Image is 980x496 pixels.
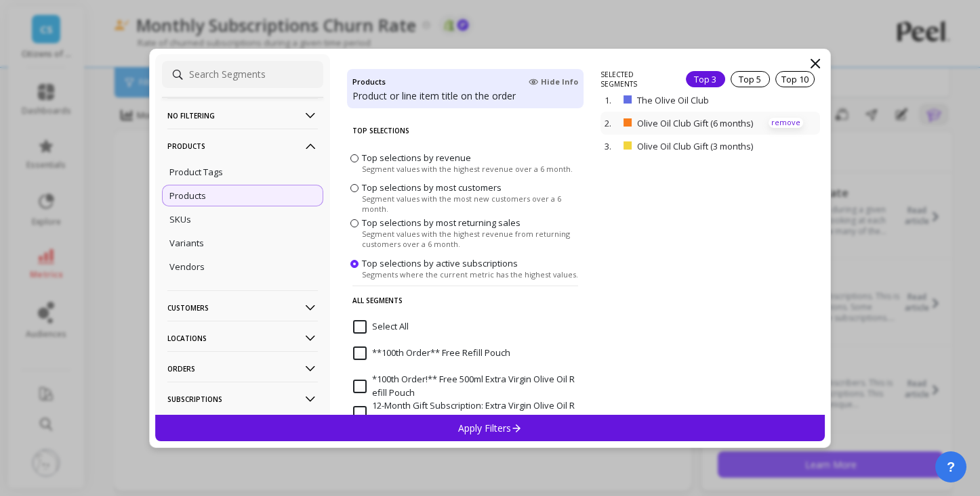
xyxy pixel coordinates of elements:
span: Segment values with the highest revenue over a 6 month. [362,163,573,173]
span: Segment values with the most new customers over a 6 month. [362,194,580,214]
span: ? [947,457,955,476]
p: SKUs [169,213,191,225]
p: Products [167,129,318,163]
span: Top selections by most returning sales [362,217,520,229]
span: 12-Month Gift Subscription: Extra Virgin Olive Oil Refill Pouches (2 free) [353,399,577,426]
p: Customers [167,290,318,325]
h4: Products [352,74,386,89]
span: Top selections by revenue [362,151,471,163]
input: Search Segments [162,61,323,88]
div: Top 10 [775,71,815,87]
span: Top selections by active subscriptions [362,256,518,269]
p: Olive Oil Club Gift (6 months) [637,117,784,129]
p: Product or line item title on the order [352,89,578,103]
p: Product Tags [169,166,223,178]
p: The Olive Oil Club [637,94,762,106]
p: remove [769,118,803,128]
p: 3. [605,140,618,152]
p: Subscriptions [167,382,318,416]
p: Orders [167,351,318,386]
p: Products [169,189,206,202]
div: Top 5 [731,71,770,87]
span: Select All [353,320,409,334]
p: Top Selections [352,116,578,145]
span: Segment values with the highest revenue from returning customers over a 6 month. [362,229,580,249]
span: Top selections by most customers [362,181,502,194]
span: Hide Info [529,76,578,87]
p: 1. [605,94,618,106]
p: Vendors [169,261,205,273]
span: **100th Order** Free Refill Pouch [353,346,510,360]
p: Apply Filters [458,422,523,434]
span: *100th Order!** Free 500ml Extra Virgin Olive Oil Refill Pouch [353,373,577,399]
p: Variants [169,237,204,249]
p: Olive Oil Club Gift (3 months) [637,140,784,152]
p: 2. [605,117,618,129]
span: Segments where the current metric has the highest values. [362,269,578,279]
p: SELECTED SEGMENTS [600,70,669,89]
p: All Segments [352,286,578,315]
div: Top 3 [686,71,725,87]
button: ? [935,451,966,482]
p: No filtering [167,98,318,133]
p: Locations [167,321,318,355]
